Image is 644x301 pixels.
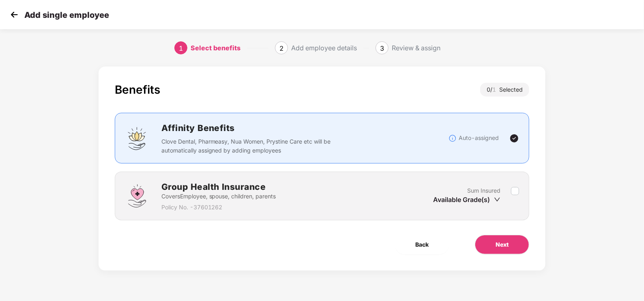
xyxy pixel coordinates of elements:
img: svg+xml;base64,PHN2ZyBpZD0iSW5mb18tXzMyeDMyIiBkYXRhLW5hbWU9IkluZm8gLSAzMngzMiIgeG1sbnM9Imh0dHA6Ly... [449,134,457,142]
div: Select benefits [191,41,240,54]
button: Next [475,235,529,254]
div: Available Grade(s) [433,195,500,204]
p: Policy No. - 37601262 [161,203,276,212]
p: Sum Insured [467,186,500,195]
img: svg+xml;base64,PHN2ZyBpZD0iQWZmaW5pdHlfQmVuZWZpdHMiIGRhdGEtbmFtZT0iQWZmaW5pdHkgQmVuZWZpdHMiIHhtbG... [125,126,149,150]
h2: Affinity Benefits [161,121,449,135]
span: Back [415,240,429,249]
button: Back [395,235,449,254]
p: Clove Dental, Pharmeasy, Nua Women, Prystine Care etc will be automatically assigned by adding em... [161,137,334,155]
span: 2 [279,44,283,52]
span: 1 [492,86,499,93]
p: Covers Employee, spouse, children, parents [161,192,276,201]
div: Add employee details [291,41,357,54]
span: 1 [179,44,183,52]
h2: Group Health Insurance [161,180,276,193]
span: down [494,196,500,203]
div: Benefits [115,83,160,97]
p: Auto-assigned [459,133,499,142]
img: svg+xml;base64,PHN2ZyB4bWxucz0iaHR0cDovL3d3dy53My5vcmcvMjAwMC9zdmciIHdpZHRoPSIzMCIgaGVpZ2h0PSIzMC... [8,9,20,21]
img: svg+xml;base64,PHN2ZyBpZD0iVGljay0yNHgyNCIgeG1sbnM9Imh0dHA6Ly93d3cudzMub3JnLzIwMDAvc3ZnIiB3aWR0aD... [509,133,519,143]
span: 3 [380,44,384,52]
span: Next [496,240,509,249]
p: Add single employee [24,10,109,20]
div: Review & assign [392,41,440,54]
img: svg+xml;base64,PHN2ZyBpZD0iR3JvdXBfSGVhbHRoX0luc3VyYW5jZSIgZGF0YS1uYW1lPSJHcm91cCBIZWFsdGggSW5zdX... [125,184,149,208]
div: 0 / Selected [480,83,529,97]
